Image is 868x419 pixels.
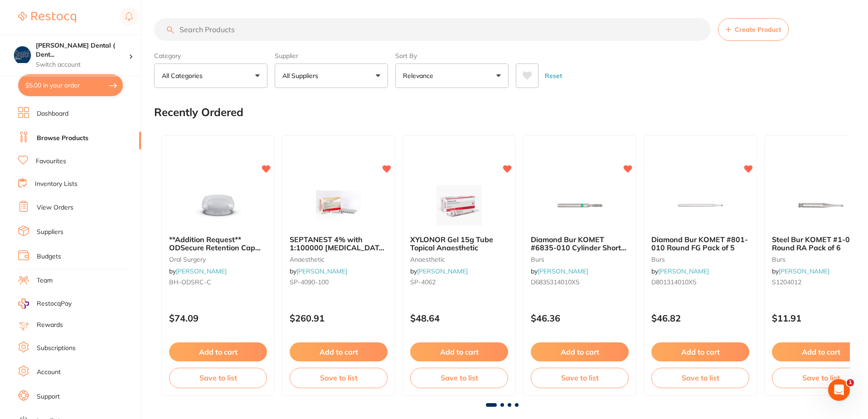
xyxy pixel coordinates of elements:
small: D6835314010X5 [531,278,629,286]
a: Restocq Logo [18,7,76,28]
a: Team [37,276,53,285]
button: Save to list [410,368,508,388]
span: by [531,267,588,275]
img: SEPTANEST 4% with 1:100000 adrenalin 2.2ml 2xBox 50 GOLD [309,183,368,228]
a: [PERSON_NAME] [658,267,709,275]
small: BH-ODSRC-C [169,278,267,286]
p: $74.09 [169,313,267,323]
a: Inventory Lists [35,180,78,189]
h4: Singleton Dental ( DentalTown 8 Pty Ltd) [36,41,129,59]
span: by [290,267,347,275]
img: Restocq Logo [18,12,76,23]
b: XYLONOR Gel 15g Tube Topical Anaesthetic [410,235,508,252]
span: 1 [847,379,854,386]
img: Diamond Bur KOMET #6835-010 Cylinder Short Coarse FG x 5 [550,183,609,228]
a: [PERSON_NAME] [779,267,829,275]
p: $46.36 [531,313,629,323]
small: burs [651,256,749,263]
label: Sort By [395,52,509,60]
a: RestocqPay [18,298,72,309]
small: SP-4090-100 [290,278,388,286]
img: **Addition Request** ODSecure Retention Cap Insert Clear Standard - 4 pack [189,183,247,228]
button: Add to cart [651,342,749,361]
p: All Suppliers [282,71,322,80]
a: Rewards [37,321,63,330]
a: Support [37,392,60,401]
button: Add to cart [169,342,267,361]
button: Reset [542,63,565,88]
img: Steel Bur KOMET #1-012 Round RA Pack of 6 [791,183,850,228]
p: $260.91 [290,313,388,323]
a: Account [37,368,61,377]
button: All Suppliers [275,63,388,88]
a: [PERSON_NAME] [296,267,347,275]
button: Save to list [531,368,629,388]
a: [PERSON_NAME] [176,267,227,275]
a: Favourites [36,157,66,166]
a: [PERSON_NAME] [538,267,588,275]
span: by [772,267,829,275]
button: Add to cart [410,342,508,361]
small: D801314010X5 [651,278,749,286]
button: Add to cart [531,342,629,361]
small: SP-4062 [410,278,508,286]
label: Category [154,52,267,60]
span: by [410,267,468,275]
a: Budgets [37,252,61,261]
b: SEPTANEST 4% with 1:100000 adrenalin 2.2ml 2xBox 50 GOLD [290,235,388,252]
button: Relevance [395,63,509,88]
small: oral surgery [169,256,267,263]
a: View Orders [37,203,73,212]
b: Diamond Bur KOMET #801-010 Round FG Pack of 5 [651,235,749,252]
button: All Categories [154,63,267,88]
span: by [169,267,227,275]
a: Dashboard [37,109,68,118]
label: Supplier [275,52,388,60]
span: RestocqPay [37,299,72,308]
button: $5.00 in your order [18,74,123,96]
small: anaesthetic [410,256,508,263]
b: **Addition Request** ODSecure Retention Cap Insert Clear Standard - 4 pack [169,235,267,252]
button: Save to list [290,368,388,388]
button: Create Product [718,18,789,41]
span: Create Product [735,26,781,33]
input: Search Products [154,18,711,41]
p: Switch account [36,60,129,69]
p: $46.82 [651,313,749,323]
button: Save to list [169,368,267,388]
img: Singleton Dental ( DentalTown 8 Pty Ltd) [14,46,31,63]
b: Diamond Bur KOMET #6835-010 Cylinder Short Coarse FG x 5 [531,235,629,252]
a: Subscriptions [37,344,76,353]
p: All Categories [162,71,206,80]
span: by [651,267,709,275]
button: Save to list [651,368,749,388]
img: Diamond Bur KOMET #801-010 Round FG Pack of 5 [671,183,730,228]
small: anaesthetic [290,256,388,263]
img: RestocqPay [18,298,29,309]
iframe: Intercom live chat [828,379,850,401]
h2: Recently Ordered [154,106,243,119]
a: [PERSON_NAME] [417,267,468,275]
a: Browse Products [37,134,88,143]
p: $48.64 [410,313,508,323]
button: Add to cart [290,342,388,361]
img: XYLONOR Gel 15g Tube Topical Anaesthetic [430,183,489,228]
a: Suppliers [37,228,63,237]
small: burs [531,256,629,263]
p: Relevance [403,71,437,80]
